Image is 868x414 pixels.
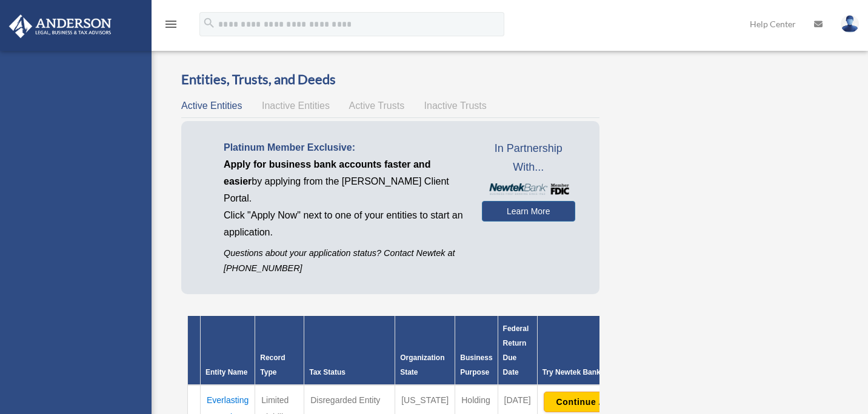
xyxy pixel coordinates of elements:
[5,15,115,38] img: Anderson Advisors Platinum Portal
[164,17,178,31] i: menu
[181,100,242,111] span: Active Entities
[202,16,216,30] i: search
[201,316,255,385] th: Entity Name
[424,100,487,111] span: Inactive Trusts
[224,159,430,186] span: Apply for business bank accounts faster and easier
[455,316,498,385] th: Business Purpose
[224,246,464,276] p: Questions about your application status? Contact Newtek at [PHONE_NUMBER]
[488,183,569,195] img: NewtekBankLogoSM.png
[395,316,455,385] th: Organization State
[255,316,304,385] th: Record Type
[544,392,662,412] button: Continue Application
[164,21,178,31] a: menu
[482,139,575,177] span: In Partnership With...
[304,316,395,385] th: Tax Status
[224,156,464,207] p: by applying from the [PERSON_NAME] Client Portal.
[349,100,405,111] span: Active Trusts
[542,365,663,379] div: Try Newtek Bank
[482,201,575,222] a: Learn More
[224,207,464,241] p: Click "Apply Now" next to one of your entities to start an application.
[841,15,859,33] img: User Pic
[181,70,599,89] h3: Entities, Trusts, and Deeds
[498,316,537,385] th: Federal Return Due Date
[224,139,464,156] p: Platinum Member Exclusive:
[262,100,330,111] span: Inactive Entities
